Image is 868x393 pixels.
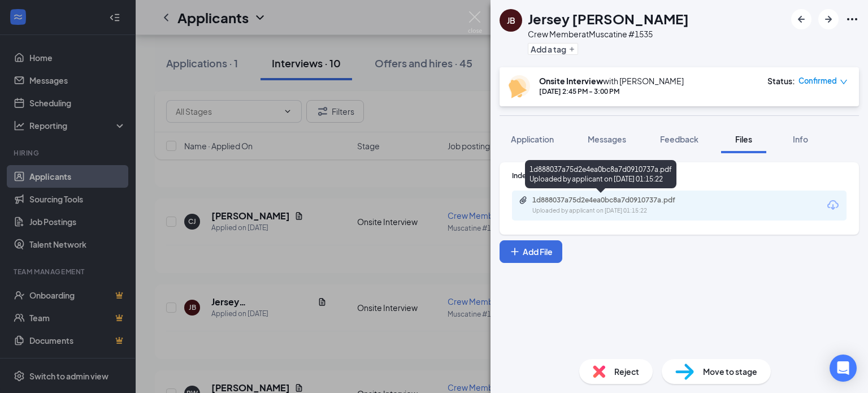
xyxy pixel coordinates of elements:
[528,9,689,28] h1: Jersey [PERSON_NAME]
[614,365,639,378] span: Reject
[568,46,575,53] svg: Plus
[512,171,847,180] div: Indeed Resume
[798,75,837,87] span: Confirmed
[830,355,857,382] div: Open Intercom Messenger
[826,198,840,212] svg: Download
[767,75,795,87] div: Status :
[539,75,684,87] div: with [PERSON_NAME]
[735,134,752,144] span: Files
[500,240,562,263] button: Add FilePlus
[509,246,520,257] svg: Plus
[795,12,808,26] svg: ArrowLeftNew
[519,196,702,215] a: Paperclip1d888037a75d2e4ea0bc8a7d0910737a.pdfUploaded by applicant on [DATE] 01:15:22
[703,365,757,378] span: Move to stage
[539,76,603,86] b: Onsite Interview
[528,28,689,40] div: Crew Member at Muscatine #1535
[528,43,578,55] button: PlusAdd a tag
[845,12,859,26] svg: Ellipses
[511,134,554,144] span: Application
[507,15,515,26] div: JB
[532,206,702,215] div: Uploaded by applicant on [DATE] 01:15:22
[822,12,835,26] svg: ArrowRight
[660,134,698,144] span: Feedback
[791,9,811,29] button: ArrowLeftNew
[539,87,684,96] div: [DATE] 2:45 PM - 3:00 PM
[793,134,808,144] span: Info
[519,196,528,205] svg: Paperclip
[532,196,691,205] div: 1d888037a75d2e4ea0bc8a7d0910737a.pdf
[588,134,626,144] span: Messages
[525,160,676,188] div: 1d888037a75d2e4ea0bc8a7d0910737a.pdf Uploaded by applicant on [DATE] 01:15:22
[840,78,848,86] span: down
[818,9,839,29] button: ArrowRight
